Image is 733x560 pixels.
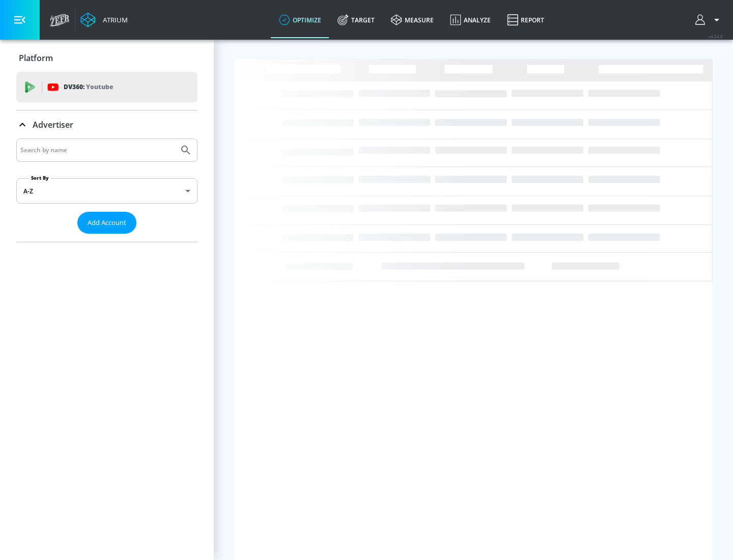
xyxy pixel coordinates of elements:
div: A-Z [16,178,198,204]
div: Platform [16,44,198,72]
div: DV360: Youtube [16,72,198,102]
a: Target [329,2,383,38]
input: Search by name [20,144,175,157]
p: Youtube [86,81,113,92]
span: Add Account [88,217,126,229]
a: Analyze [442,2,499,38]
a: Report [499,2,552,38]
a: measure [383,2,442,38]
nav: list of Advertiser [16,234,198,242]
a: optimize [271,2,329,38]
p: DV360: [64,81,113,93]
p: Advertiser [33,119,73,130]
div: Advertiser [16,138,198,242]
button: Add Account [77,212,136,234]
a: Atrium [80,12,128,27]
div: Advertiser [16,110,198,139]
label: Sort By [29,175,51,181]
div: Atrium [99,15,128,24]
span: v 4.24.0 [709,34,723,39]
p: Platform [19,52,53,64]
